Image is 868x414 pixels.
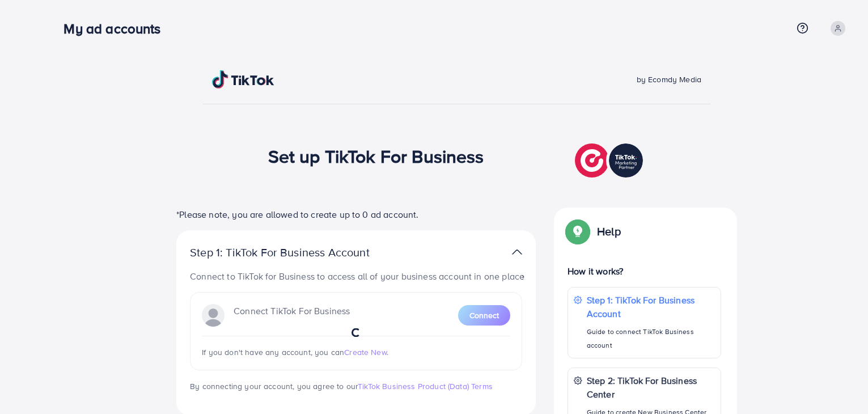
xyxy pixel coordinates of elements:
img: TikTok [212,70,274,88]
img: TikTok partner [512,244,522,260]
span: by Ecomdy Media [637,74,701,85]
img: TikTok partner [575,141,646,180]
p: Guide to connect TikTok Business account [587,325,715,352]
p: Step 1: TikTok For Business Account [587,293,715,320]
h3: My ad accounts [63,20,170,37]
p: *Please note, you are allowed to create up to 0 ad account. [176,208,536,221]
img: Popup guide [568,221,588,242]
p: Step 1: TikTok For Business Account [190,246,405,259]
p: Step 2: TikTok For Business Center [587,374,715,401]
h1: Set up TikTok For Business [268,145,484,167]
p: Help [597,225,621,238]
p: How it works? [568,264,721,278]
